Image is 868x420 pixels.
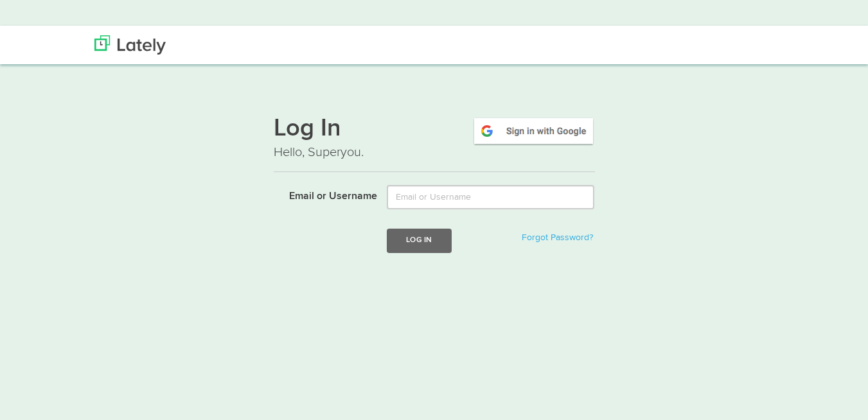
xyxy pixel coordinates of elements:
[94,35,166,55] img: Lately
[387,229,451,252] button: Log In
[522,233,593,242] a: Forgot Password?
[274,143,595,162] p: Hello, Superyou.
[274,116,595,143] h1: Log In
[387,185,594,209] input: Email or Username
[472,116,595,146] img: google-signin.png
[264,185,378,204] label: Email or Username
